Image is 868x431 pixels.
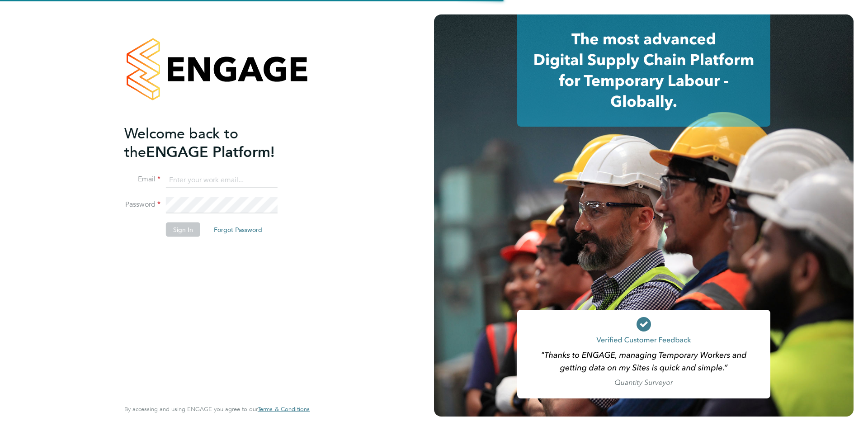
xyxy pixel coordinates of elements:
span: By accessing and using ENGAGE you agree to our [124,405,310,413]
span: Terms & Conditions [258,405,310,413]
label: Password [124,200,160,209]
label: Email [124,175,160,184]
button: Forgot Password [207,223,269,237]
button: Sign In [166,223,200,237]
h2: ENGAGE Platform! [124,124,301,161]
span: Welcome back to the [124,124,238,161]
input: Enter your work email... [166,172,278,188]
a: Terms & Conditions [258,406,310,413]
